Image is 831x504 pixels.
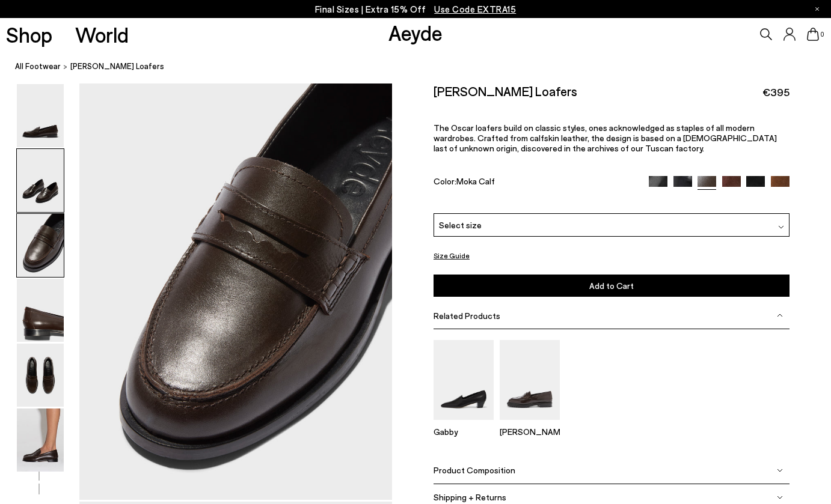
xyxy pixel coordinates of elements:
img: Oscar Leather Loafers - Image 1 [17,84,64,147]
a: Aeyde [388,20,443,45]
a: Gabby Almond-Toe Loafers Gabby [434,411,494,437]
p: [PERSON_NAME] [500,427,560,437]
button: Size Guide [434,247,470,263]
img: Oscar Leather Loafers - Image 4 [17,279,64,342]
a: Shop [6,24,52,45]
nav: breadcrumb [15,50,831,83]
a: Leon Loafers [PERSON_NAME] [500,411,560,437]
span: Navigate to /collections/ss25-final-sizes [434,4,516,14]
span: [PERSON_NAME] Loafers [70,60,164,73]
div: Color: [434,176,637,190]
p: Gabby [434,427,494,437]
img: Oscar Leather Loafers - Image 3 [17,214,64,277]
a: All Footwear [15,60,61,73]
img: Oscar Leather Loafers - Image 2 [17,149,64,212]
img: Oscar Leather Loafers - Image 5 [17,344,64,407]
img: svg%3E [777,494,783,500]
img: Leon Loafers [500,340,560,420]
img: Gabby Almond-Toe Loafers [434,340,494,420]
span: Add to Cart [589,281,634,291]
span: Shipping + Returns [434,492,506,502]
span: Product Composition [434,465,515,475]
img: svg%3E [778,224,784,230]
button: Add to Cart [434,275,790,297]
p: Final Sizes | Extra 15% Off [315,2,517,17]
img: svg%3E [777,312,783,318]
h2: [PERSON_NAME] Loafers [434,83,577,99]
span: Moka Calf [456,176,495,186]
a: World [75,24,129,45]
span: Related Products [434,311,500,321]
a: 0 [807,28,819,41]
span: Select size [439,218,482,231]
span: The Oscar loafers build on classic styles, ones acknowledged as staples of all modern wardrobes. ... [434,123,777,153]
img: svg%3E [777,467,783,473]
img: Oscar Leather Loafers - Image 6 [17,408,64,472]
span: 0 [819,31,825,38]
span: €395 [762,85,790,100]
